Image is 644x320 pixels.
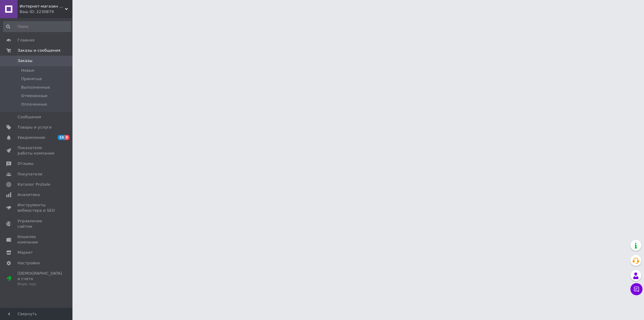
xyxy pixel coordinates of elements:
[18,145,56,156] span: Показатели работы компании
[3,21,71,32] input: Поиск
[20,4,65,9] span: Интернет-магазин "Шуруп"
[18,271,62,287] span: [DEMOGRAPHIC_DATA] и счета
[18,114,41,120] span: Сообщения
[18,182,50,187] span: Каталог ProSale
[58,135,65,140] span: 10
[18,58,32,64] span: Заказы
[21,68,34,73] span: Новые
[18,135,45,140] span: Уведомления
[21,85,50,90] span: Выполненные
[18,250,33,255] span: Маркет
[18,125,52,130] span: Товары и услуги
[21,93,47,99] span: Отмененные
[18,171,42,177] span: Покупатели
[18,234,56,245] span: Кошелек компании
[18,38,34,43] span: Главная
[18,218,56,229] span: Управление сайтом
[20,9,72,15] div: Ваш ID: 2230879
[18,202,56,213] span: Инструменты вебмастера и SEO
[18,260,40,266] span: Настройки
[21,102,47,107] span: Оплаченные
[18,192,40,198] span: Аналитика
[630,283,642,295] button: Чат с покупателем
[65,135,69,140] span: 9
[18,282,62,287] div: Prom топ
[18,161,34,166] span: Отзывы
[18,48,60,53] span: Заказы и сообщения
[21,76,42,82] span: Принятые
